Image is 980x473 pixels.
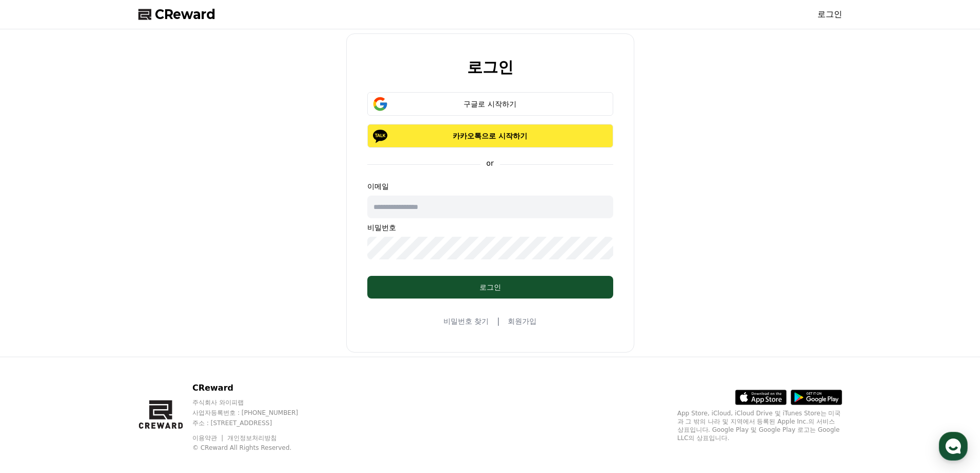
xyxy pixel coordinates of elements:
[382,131,598,141] p: 카카오톡으로 시작하기
[138,6,216,23] a: CReward
[133,326,198,352] a: 설정
[443,316,489,326] a: 비밀번호 찾기
[192,409,318,417] p: 사업자등록번호 : [PHONE_NUMBER]
[68,326,133,352] a: 대화
[467,59,513,76] h2: 로그인
[367,124,613,148] button: 카카오톡으로 시작하기
[367,276,613,299] button: 로그인
[480,158,500,168] p: or
[367,92,613,116] button: 구글로 시작하기
[227,434,277,442] a: 개인정보처리방침
[367,181,613,191] p: 이메일
[192,419,318,427] p: 주소 : [STREET_ADDRESS]
[192,444,318,452] p: © CReward All Rights Reserved.
[192,382,318,394] p: CReward
[155,6,216,23] span: CReward
[388,282,593,292] div: 로그인
[367,222,613,233] p: 비밀번호
[192,434,225,442] a: 이용약관
[817,8,842,21] a: 로그인
[32,342,39,350] span: 홈
[94,342,106,351] span: 대화
[497,315,500,327] span: |
[159,342,171,350] span: 설정
[3,326,68,352] a: 홈
[382,99,598,109] div: 구글로 시작하기
[192,398,318,407] p: 주식회사 와이피랩
[678,409,842,442] p: App Store, iCloud, iCloud Drive 및 iTunes Store는 미국과 그 밖의 나라 및 지역에서 등록된 Apple Inc.의 서비스 상표입니다. Goo...
[508,316,537,326] a: 회원가입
